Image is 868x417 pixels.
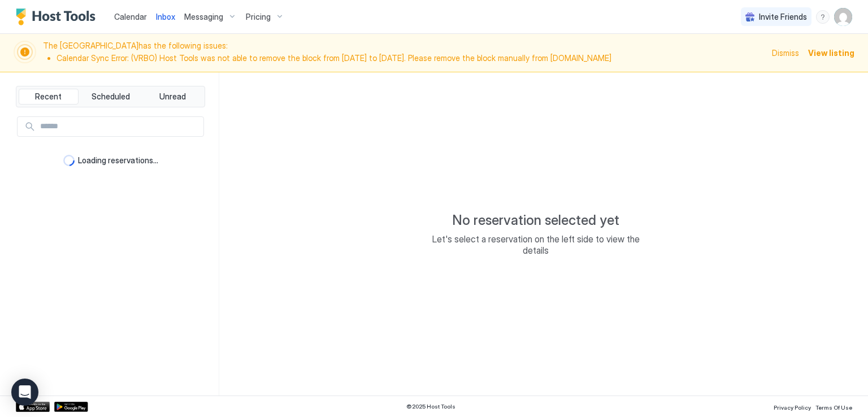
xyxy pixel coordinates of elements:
[16,8,101,25] a: Host Tools Logo
[114,12,147,21] span: Calendar
[774,404,811,411] span: Privacy Policy
[16,86,205,107] div: tab-group
[834,8,852,26] div: User profile
[246,12,271,22] span: Pricing
[114,11,147,23] a: Calendar
[159,92,186,102] span: Unread
[156,11,175,23] a: Inbox
[36,117,203,136] input: Input Field
[57,53,765,63] li: Calendar Sync Error: (VRBO) Host Tools was not able to remove the block from [DATE] to [DATE]. Pl...
[54,402,88,412] a: Google Play Store
[452,212,619,229] span: No reservation selected yet
[815,404,852,411] span: Terms Of Use
[11,379,38,406] div: Open Intercom Messenger
[808,47,854,59] div: View listing
[92,92,130,102] span: Scheduled
[184,12,223,22] span: Messaging
[774,401,811,412] a: Privacy Policy
[19,89,79,105] button: Recent
[759,12,807,22] span: Invite Friends
[43,41,765,65] span: The [GEOGRAPHIC_DATA] has the following issues:
[142,89,202,105] button: Unread
[63,155,75,166] div: loading
[156,12,175,21] span: Inbox
[78,155,158,166] span: Loading reservations...
[772,47,799,59] div: Dismiss
[81,89,141,105] button: Scheduled
[816,10,830,24] div: menu
[423,233,649,256] span: Let's select a reservation on the left side to view the details
[406,403,455,410] span: © 2025 Host Tools
[16,402,50,412] a: App Store
[35,92,62,102] span: Recent
[815,401,852,412] a: Terms Of Use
